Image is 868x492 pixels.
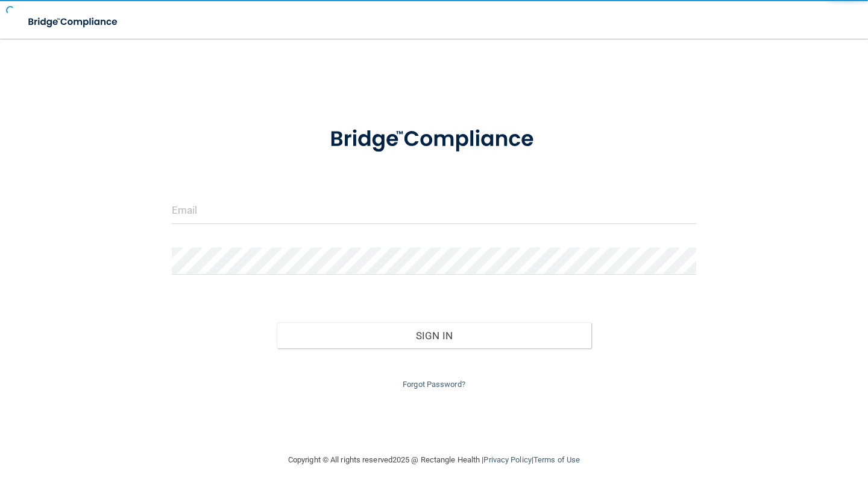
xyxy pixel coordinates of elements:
img: bridge_compliance_login_screen.278c3ca4.svg [307,111,561,168]
input: Email [172,197,696,224]
img: bridge_compliance_login_screen.278c3ca4.svg [18,10,129,34]
a: Terms of Use [533,455,580,464]
a: Privacy Policy [483,455,531,464]
button: Sign In [277,322,591,349]
div: Copyright © All rights reserved 2025 @ Rectangle Health | | [214,441,654,479]
a: Forgot Password? [403,380,465,389]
